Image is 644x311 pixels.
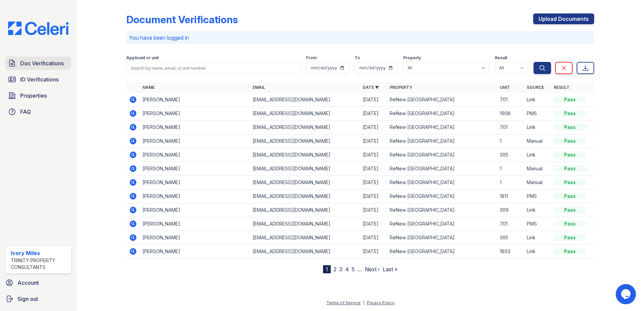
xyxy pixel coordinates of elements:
span: Doc Verifications [20,59,64,67]
td: [PERSON_NAME] [140,162,250,176]
td: [EMAIL_ADDRESS][DOMAIN_NAME] [250,203,360,217]
td: Link [524,148,551,162]
td: [DATE] [360,162,387,176]
td: Link [524,245,551,258]
span: Account [18,279,39,287]
td: [EMAIL_ADDRESS][DOMAIN_NAME] [250,134,360,148]
span: Properties [20,92,47,100]
span: … [357,265,362,273]
td: 1 [497,134,524,148]
td: [DATE] [360,134,387,148]
td: [DATE] [360,120,387,134]
td: 1 [497,176,524,189]
td: ReNew [GEOGRAPHIC_DATA] [387,107,497,120]
td: Manual [524,176,551,189]
td: [DATE] [360,189,387,203]
div: Ivory Miles [11,249,68,257]
td: [PERSON_NAME] [140,107,250,120]
label: Applicant or unit [126,55,159,61]
td: [PERSON_NAME] [140,134,250,148]
td: ReNew [GEOGRAPHIC_DATA] [387,176,497,189]
a: 3 [339,266,343,273]
td: ReNew [GEOGRAPHIC_DATA] [387,217,497,231]
td: [EMAIL_ADDRESS][DOMAIN_NAME] [250,120,360,134]
td: 1803 [497,245,524,258]
div: Pass [554,96,586,103]
a: Terms of Service [326,300,361,305]
td: 309 [497,203,524,217]
div: Pass [554,165,586,172]
div: Pass [554,179,586,186]
td: [EMAIL_ADDRESS][DOMAIN_NAME] [250,245,360,258]
a: 5 [352,266,355,273]
div: | [363,300,364,305]
a: Property [390,85,412,90]
a: Doc Verifications [5,57,71,70]
td: 1 [497,162,524,176]
td: [DATE] [360,148,387,162]
td: PMS [524,217,551,231]
div: Pass [554,138,586,144]
td: 1811 [497,189,524,203]
td: [DATE] [360,231,387,245]
td: [DATE] [360,217,387,231]
a: Next › [365,266,380,273]
td: [EMAIL_ADDRESS][DOMAIN_NAME] [250,148,360,162]
div: Pass [554,207,586,213]
td: 305 [497,231,524,245]
span: FAQ [20,108,31,116]
span: Sign out [18,295,38,303]
a: 2 [333,266,336,273]
td: 1908 [497,107,524,120]
td: 305 [497,148,524,162]
td: [DATE] [360,93,387,107]
td: 701 [497,93,524,107]
td: Link [524,93,551,107]
a: Account [3,276,74,289]
div: Pass [554,193,586,200]
td: [PERSON_NAME] [140,203,250,217]
td: [PERSON_NAME] [140,120,250,134]
a: Result [554,85,570,90]
td: ReNew [GEOGRAPHIC_DATA] [387,189,497,203]
td: ReNew [GEOGRAPHIC_DATA] [387,134,497,148]
input: Search by name, email, or unit number [126,62,301,74]
td: [EMAIL_ADDRESS][DOMAIN_NAME] [250,176,360,189]
td: [DATE] [360,245,387,258]
img: CE_Logo_Blue-a8612792a0a2168367f1c8372b55b34899dd931a85d93a1a3d3e32e68fde9ad4.png [3,22,74,35]
a: Date ▼ [363,85,379,90]
td: ReNew [GEOGRAPHIC_DATA] [387,245,497,258]
a: Source [527,85,544,90]
iframe: chat widget [616,284,637,304]
a: Name [142,85,155,90]
td: [EMAIL_ADDRESS][DOMAIN_NAME] [250,162,360,176]
div: Trinity Property Consultants [11,257,68,271]
td: 701 [497,217,524,231]
div: Document Verifications [126,13,238,26]
td: [PERSON_NAME] [140,176,250,189]
label: Result [495,55,507,61]
td: [EMAIL_ADDRESS][DOMAIN_NAME] [250,93,360,107]
td: [DATE] [360,203,387,217]
td: [EMAIL_ADDRESS][DOMAIN_NAME] [250,107,360,120]
p: You have been logged in [129,34,591,42]
td: [PERSON_NAME] [140,93,250,107]
a: Sign out [3,292,74,306]
td: [DATE] [360,176,387,189]
td: [PERSON_NAME] [140,245,250,258]
td: [DATE] [360,107,387,120]
td: [EMAIL_ADDRESS][DOMAIN_NAME] [250,217,360,231]
label: To [355,55,360,61]
td: Link [524,120,551,134]
a: FAQ [5,105,71,118]
td: Link [524,231,551,245]
div: 1 [323,265,331,273]
td: ReNew [GEOGRAPHIC_DATA] [387,162,497,176]
a: Last » [383,266,397,273]
div: Pass [554,110,586,117]
div: Pass [554,151,586,158]
td: PMS [524,107,551,120]
span: ID Verifications [20,75,59,83]
td: [PERSON_NAME] [140,217,250,231]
